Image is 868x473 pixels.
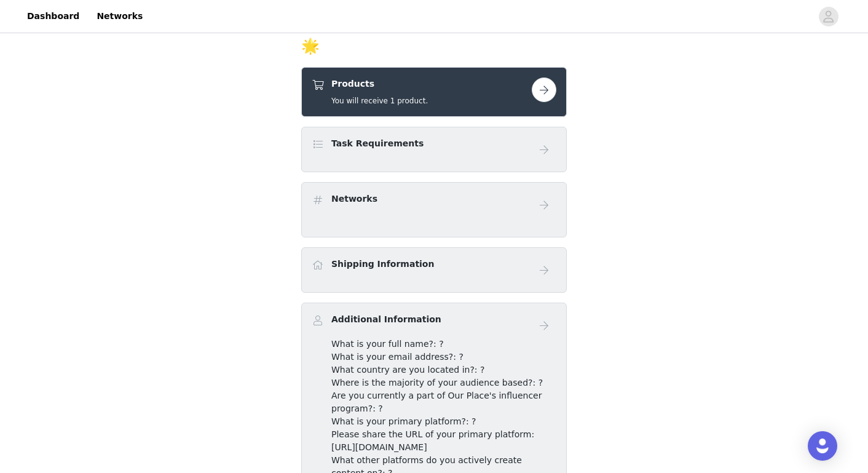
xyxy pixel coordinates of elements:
[331,416,476,426] span: What is your primary platform?: ?
[89,2,150,30] a: Networks
[20,2,87,30] a: Dashboard
[301,247,567,293] div: Shipping Information
[331,365,484,375] span: What country are you located in?: ?
[331,137,424,150] h4: Task Requirements
[301,127,567,172] div: Task Requirements
[301,13,567,57] h1: Our Place Ambassador Program 🌟
[331,339,444,349] span: What is your full name?: ?
[331,391,542,413] span: Are you currently a part of Our Place's influencer program?: ?
[331,352,464,362] span: What is your email address?: ?
[808,431,837,461] div: Open Intercom Messenger
[331,313,441,326] h4: Additional Information
[331,78,428,90] h4: Products
[331,258,434,271] h4: Shipping Information
[301,67,567,117] div: Products
[301,182,567,237] div: Networks
[331,95,428,106] h5: You will receive 1 product.
[823,7,834,26] div: avatar
[331,193,377,205] h4: Networks
[331,378,543,388] span: Where is the majority of your audience based?: ?
[331,429,534,452] span: Please share the URL of your primary platform: [URL][DOMAIN_NAME]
